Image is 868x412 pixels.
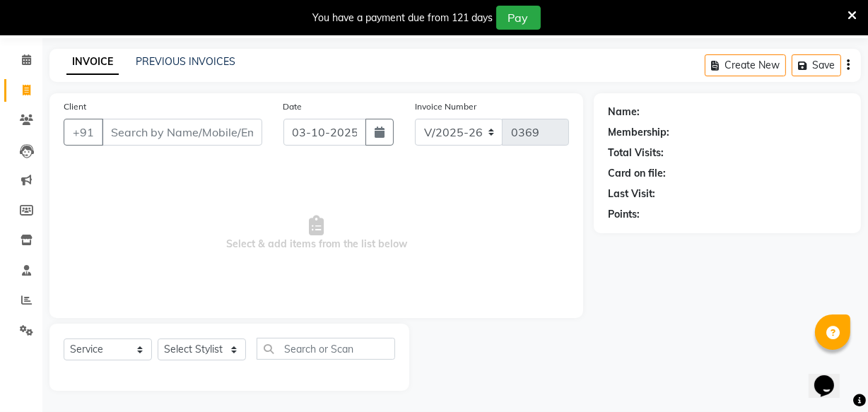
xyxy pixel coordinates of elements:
div: Points: [608,207,640,222]
button: +91 [64,119,103,146]
label: Date [283,100,303,113]
iframe: chat widget [809,355,854,398]
button: Pay [496,6,541,30]
button: Save [792,54,841,76]
input: Search by Name/Mobile/Email/Code [102,119,262,146]
input: Search or Scan [257,338,395,360]
div: Membership: [608,125,669,140]
div: Name: [608,105,640,119]
div: Total Visits: [608,146,664,160]
label: Invoice Number [415,100,476,113]
div: You have a payment due from 121 days [313,11,493,25]
div: Last Visit: [608,187,655,201]
a: PREVIOUS INVOICES [136,55,235,68]
a: INVOICE [66,49,119,75]
span: Select & add items from the list below [64,163,569,304]
button: Create New [705,54,786,76]
div: Card on file: [608,166,666,181]
label: Client [64,100,86,113]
